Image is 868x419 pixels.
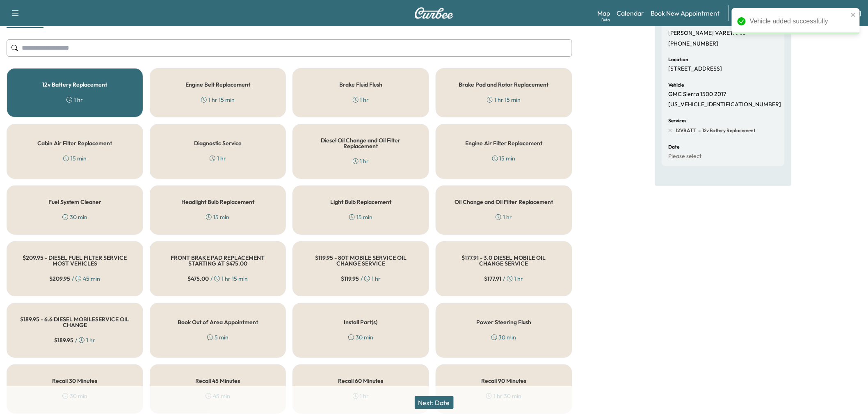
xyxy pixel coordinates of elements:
h6: Customer [668,21,690,26]
h5: Recall 30 Minutes [52,378,97,384]
div: Vehicle added successfully [750,16,848,26]
p: Please select [668,153,701,160]
h5: Book Out of Area Appointment [178,319,258,325]
span: $ 209.95 [49,275,70,283]
span: $ 177.91 [484,275,502,283]
div: 15 min [206,213,229,221]
a: Book New Appointment [651,8,720,18]
div: 15 min [492,154,516,163]
span: $ 475.00 [187,275,209,283]
div: 1 hr [496,213,512,221]
div: / 1 hr [484,275,523,283]
h6: Vehicle [668,82,684,87]
h5: Diagnostic Service [194,140,242,146]
h5: FRONT BRAKE PAD REPLACEMENT STARTING AT $475.00 [163,255,273,266]
span: - [697,126,701,135]
div: / 1 hr 15 min [187,275,248,283]
div: 15 min [63,154,87,163]
h6: Services [668,118,686,123]
span: 12VBATT [676,127,697,134]
h5: $209.95 - DIESEL FUEL FILTER SERVICE MOST VEHICLES [20,255,130,266]
div: 1 hr 15 min [201,96,235,104]
img: Curbee Logo [414,7,454,19]
h5: Recall 90 Minutes [481,378,526,384]
button: Next: Date [415,396,454,409]
span: 12v Battery Replacement [701,127,756,134]
div: / 1 hr [54,336,95,344]
div: 30 min [62,213,87,221]
h5: Light Bulb Replacement [330,199,391,205]
h5: Engine Air Filter Replacement [465,140,542,146]
p: [PERSON_NAME] VARETAKIS [668,30,746,37]
div: 5 min [207,333,228,341]
h5: $189.95 - 6.6 DIESEL MOBILESERVICE OIL CHANGE [20,316,130,328]
h6: Date [668,144,679,149]
div: 1 hr [66,96,83,104]
h5: Cabin Air Filter Replacement [37,140,112,146]
h5: Install Part(s) [344,319,378,325]
div: 1 hr [353,96,369,104]
h5: Brake Fluid Flush [339,82,382,87]
div: 15 min [349,213,372,221]
h5: Recall 45 Minutes [195,378,240,384]
div: / 45 min [49,275,100,283]
div: Beta [601,17,610,23]
h6: Location [668,57,688,62]
a: MapBeta [597,8,610,18]
h5: Oil Change and Oil Filter Replacement [455,199,553,205]
h5: $177.91 - 3.0 DIESEL MOBILE OIL CHANGE SERVICE [449,255,559,266]
span: $ 119.95 [341,275,359,283]
h5: Fuel System Cleaner [48,199,101,205]
div: / 1 hr [341,275,381,283]
p: [PHONE_NUMBER] [668,40,718,48]
h5: 12v Battery Replacement [42,82,107,87]
h5: Diesel Oil Change and Oil Filter Replacement [306,137,416,149]
h5: Engine Belt Replacement [185,82,250,87]
div: 1 hr [353,157,369,165]
h5: Headlight Bulb Replacement [181,199,254,205]
h5: Power Steering Flush [476,319,531,325]
a: Calendar [617,8,644,18]
h5: Recall 60 Minutes [338,378,384,384]
div: 1 hr 15 min [487,96,521,104]
p: [STREET_ADDRESS] [668,65,722,73]
div: 30 min [491,333,516,341]
p: [US_VEHICLE_IDENTIFICATION_NUMBER] [668,101,781,108]
div: 30 min [348,333,373,341]
div: 1 hr [210,154,226,163]
span: $ 189.95 [54,336,73,344]
button: close [851,11,857,18]
p: GMC Sierra 1500 2017 [668,91,726,98]
h5: Brake Pad and Rotor Replacement [459,82,549,87]
h5: $119.95 - 80T MOBILE SERVICE OIL CHANGE SERVICE [306,255,416,266]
